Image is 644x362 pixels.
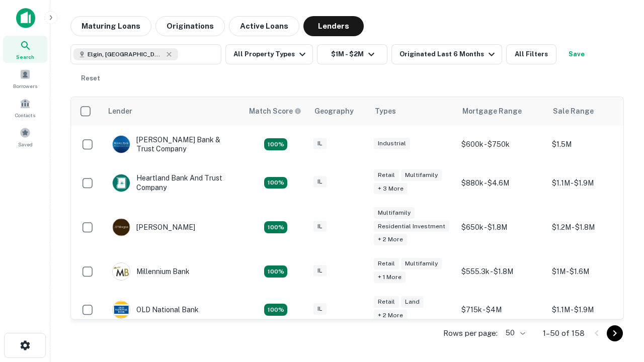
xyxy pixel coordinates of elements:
p: Rows per page: [443,327,498,339]
button: All Property Types [225,44,313,64]
div: + 2 more [374,234,407,245]
div: + 2 more [374,310,407,321]
td: $650k - $1.8M [456,202,547,253]
div: Industrial [374,138,410,149]
div: Sale Range [553,105,594,117]
a: Borrowers [3,65,47,92]
button: Save your search to get updates of matches that match your search criteria. [560,44,593,64]
button: Lenders [303,16,364,36]
td: $1M - $1.6M [547,252,637,291]
h6: Match Score [249,106,299,117]
a: Saved [3,123,47,150]
div: [PERSON_NAME] Bank & Trust Company [112,135,233,153]
div: IL [313,221,327,232]
div: IL [313,303,327,315]
th: Types [369,97,456,125]
td: $1.5M [547,125,637,163]
button: Reset [74,68,107,88]
img: picture [113,301,130,318]
div: Matching Properties: 16, hasApolloMatch: undefined [264,265,287,278]
th: Sale Range [547,97,637,125]
a: Search [3,36,47,63]
img: picture [113,136,130,153]
div: Matching Properties: 24, hasApolloMatch: undefined [264,221,287,233]
div: Types [375,105,396,117]
div: IL [313,176,327,188]
div: Retail [374,169,399,181]
div: Geography [314,105,354,117]
button: Active Loans [229,16,299,36]
button: $1M - $2M [317,44,387,64]
iframe: Chat Widget [594,249,644,298]
div: Multifamily [401,258,442,269]
td: $1.1M - $1.9M [547,163,637,202]
div: Lender [108,105,132,117]
div: Capitalize uses an advanced AI algorithm to match your search with the best lender. The match sco... [249,106,301,117]
div: OLD National Bank [112,301,199,319]
span: Contacts [15,111,35,119]
th: Lender [102,97,243,125]
div: Mortgage Range [462,105,522,117]
button: Originated Last 6 Months [391,44,502,64]
div: Land [401,296,424,308]
td: $715k - $4M [456,291,547,329]
div: Multifamily [374,207,415,219]
button: All Filters [506,44,556,64]
th: Mortgage Range [456,97,547,125]
span: Elgin, [GEOGRAPHIC_DATA], [GEOGRAPHIC_DATA] [88,50,163,59]
img: picture [113,219,130,236]
td: $555.3k - $1.8M [456,252,547,291]
div: Matching Properties: 20, hasApolloMatch: undefined [264,177,287,189]
div: IL [313,265,327,277]
div: Matching Properties: 28, hasApolloMatch: undefined [264,138,287,150]
div: IL [313,138,327,149]
button: Maturing Loans [70,16,151,36]
td: $600k - $750k [456,125,547,163]
img: capitalize-icon.png [16,8,35,28]
div: + 1 more [374,271,406,283]
td: $1.2M - $1.8M [547,202,637,253]
div: + 3 more [374,183,408,195]
div: Multifamily [401,169,442,181]
a: Contacts [3,94,47,121]
div: Heartland Bank And Trust Company [112,173,233,192]
div: [PERSON_NAME] [112,218,195,236]
div: Retail [374,296,399,308]
p: 1–50 of 158 [543,327,585,339]
th: Capitalize uses an advanced AI algorithm to match your search with the best lender. The match sco... [243,97,308,125]
span: Search [16,53,34,61]
span: Saved [18,140,33,148]
th: Geography [308,97,369,125]
td: $880k - $4.6M [456,163,547,202]
td: $1.1M - $1.9M [547,291,637,329]
div: Millennium Bank [112,262,190,281]
img: picture [113,174,130,192]
span: Borrowers [13,82,37,90]
div: Retail [374,258,399,269]
div: Originated Last 6 Months [399,48,498,60]
div: Matching Properties: 22, hasApolloMatch: undefined [264,304,287,316]
button: Originations [155,16,225,36]
div: Residential Investment [374,221,449,232]
button: Go to next page [607,325,623,341]
div: 50 [502,326,527,340]
img: picture [113,263,130,280]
